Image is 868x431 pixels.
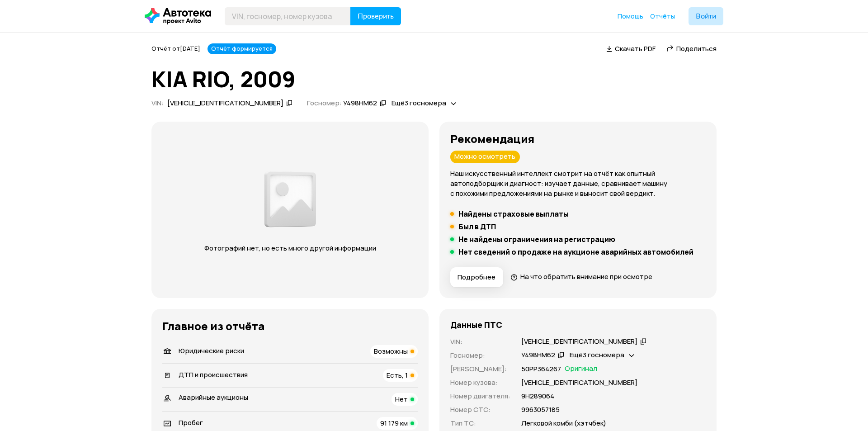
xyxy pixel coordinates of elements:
[450,337,510,347] p: VIN :
[358,13,394,20] span: Проверить
[374,346,408,356] span: Возможны
[450,151,520,163] div: Можно осмотреть
[343,99,377,108] div: У498НМ62
[392,98,446,108] span: Ещё 3 госномера
[179,393,248,402] span: Аварийные аукционы
[521,378,637,388] p: [VEHICLE_IDENTIFICATION_NUMBER]
[510,272,652,281] a: На что обратить внимание при осмотре
[666,44,717,53] a: Поделиться
[450,405,510,415] p: Номер СТС :
[650,12,675,21] a: Отчёты
[565,364,597,374] span: Оригинал
[458,235,615,244] h5: Не найдены ограничения на регистрацию
[450,418,510,428] p: Тип ТС :
[521,364,561,374] p: 50РР364267
[458,247,693,256] h5: Нет сведений о продаже на аукционе аварийных автомобилей
[350,7,401,25] button: Проверить
[395,394,408,404] span: Нет
[615,44,656,53] span: Скачать PDF
[208,43,276,54] div: Отчёт формируется
[179,418,203,427] span: Пробег
[450,267,503,287] button: Подробнее
[696,13,716,20] span: Войти
[521,405,560,415] p: 9963057185
[458,209,569,218] h5: Найдены страховые выплаты
[179,370,248,379] span: ДТП и происшествия
[520,272,652,281] span: На что обратить внимание при осмотре
[521,391,554,401] p: 9Н289064
[387,370,408,380] span: Есть, 1
[521,418,606,428] p: Легковой комби (хэтчбек)
[650,12,675,20] span: Отчёты
[458,222,496,231] h5: Был в ДТП
[179,346,244,355] span: Юридические риски
[450,378,510,388] p: Номер кузова :
[162,320,418,332] h3: Главное из отчёта
[151,44,200,52] span: Отчёт от [DATE]
[151,98,164,108] span: VIN :
[195,243,385,253] p: Фотографий нет, но есть много другой информации
[676,44,717,53] span: Поделиться
[262,166,319,232] img: d89e54fb62fcf1f0.png
[689,7,723,25] button: Войти
[225,7,351,25] input: VIN, госномер, номер кузова
[606,44,656,53] a: Скачать PDF
[521,337,637,346] div: [VEHICLE_IDENTIFICATION_NUMBER]
[450,350,510,360] p: Госномер :
[380,418,408,428] span: 91 179 км
[450,133,706,145] h3: Рекомендация
[458,273,495,282] span: Подробнее
[450,364,510,374] p: [PERSON_NAME] :
[450,169,706,199] p: Наш искусственный интеллект смотрит на отчёт как опытный автоподборщик и диагност: изучает данные...
[151,67,717,91] h1: KIA RIO, 2009
[307,98,342,108] span: Госномер:
[450,391,510,401] p: Номер двигателя :
[570,350,624,360] span: Ещё 3 госномера
[521,350,555,360] div: У498НМ62
[450,320,502,330] h4: Данные ПТС
[167,99,283,108] div: [VEHICLE_IDENTIFICATION_NUMBER]
[618,12,643,21] a: Помощь
[618,12,643,20] span: Помощь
